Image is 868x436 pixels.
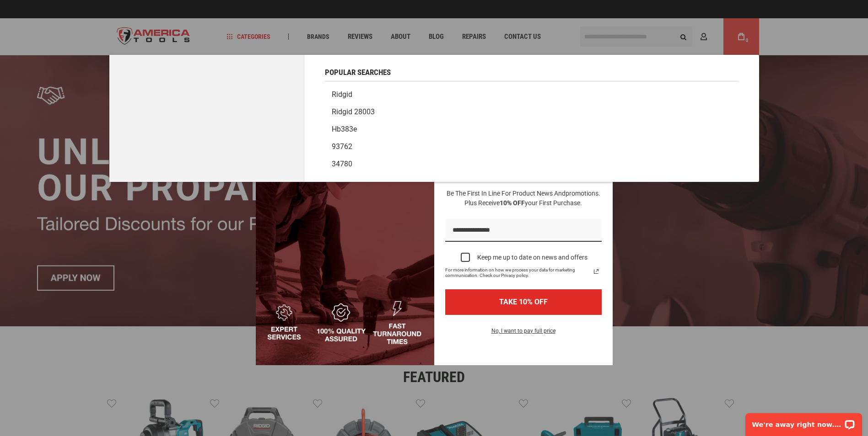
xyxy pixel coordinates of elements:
strong: 10% OFF [500,199,525,207]
a: 34780 [325,155,739,173]
a: 93762 [325,138,739,155]
span: promotions. Plus receive your first purchase. [464,190,600,207]
a: Ridgid 28003 [325,103,739,121]
button: TAKE 10% OFF [445,289,602,314]
iframe: LiveChat chat widget [739,407,868,436]
a: Read our Privacy Policy [591,266,602,277]
span: Popular Searches [325,69,391,76]
div: Keep me up to date on news and offers [477,254,588,261]
a: Hb383e [325,121,739,138]
h3: Be the first in line for product news and [443,189,604,208]
a: Ridgid [325,86,739,103]
input: Email field [445,219,602,242]
svg: link icon [591,266,602,277]
span: For more information on how we process your data for marketing communication. Check our Privacy p... [445,267,591,278]
button: No, I want to pay full price [484,326,563,341]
